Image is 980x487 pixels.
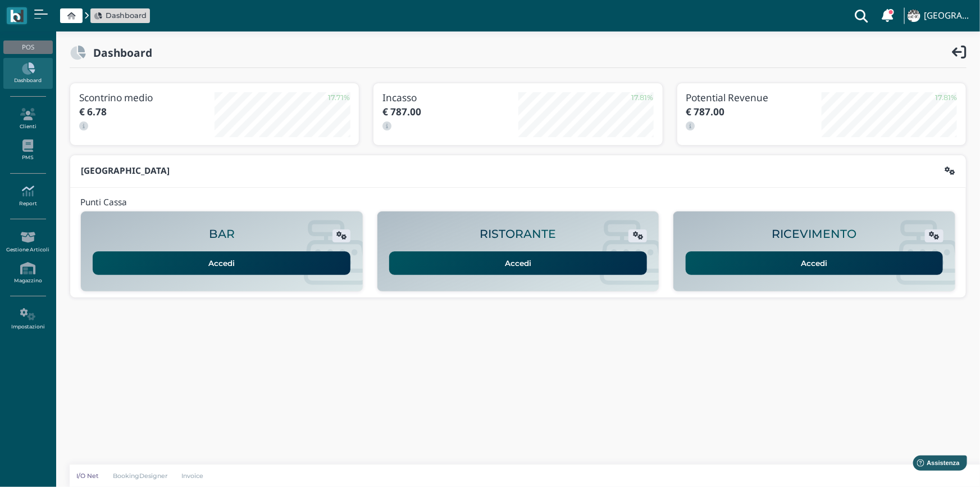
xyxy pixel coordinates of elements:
[480,228,556,241] h2: RISTORANTE
[908,10,920,22] img: ...
[209,228,235,241] h2: BAR
[79,92,215,103] h3: Scontrino medio
[924,11,973,21] h4: [GEOGRAPHIC_DATA]
[79,105,107,118] b: € 6.78
[686,251,943,275] a: Accedi
[772,228,857,241] h2: RICEVIMENTO
[94,10,147,21] a: Dashboard
[3,258,52,288] a: Magazzino
[3,304,52,335] a: Impostazioni
[80,198,127,208] h4: Punti Cassa
[81,165,170,177] b: [GEOGRAPHIC_DATA]
[3,181,52,211] a: Report
[3,103,52,134] a: Clienti
[382,105,421,118] b: € 787.00
[106,10,147,21] span: Dashboard
[3,58,52,89] a: Dashboard
[3,40,52,54] div: POS
[686,105,725,118] b: € 787.00
[93,251,350,275] a: Accedi
[3,227,52,258] a: Gestione Articoli
[382,92,518,103] h3: Incasso
[389,251,647,275] a: Accedi
[33,9,74,17] span: Assistenza
[686,92,822,103] h3: Potential Revenue
[900,452,970,477] iframe: Help widget launcher
[3,135,52,166] a: PMS
[86,47,152,58] h2: Dashboard
[906,2,973,29] a: ... [GEOGRAPHIC_DATA]
[10,10,23,22] img: logo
